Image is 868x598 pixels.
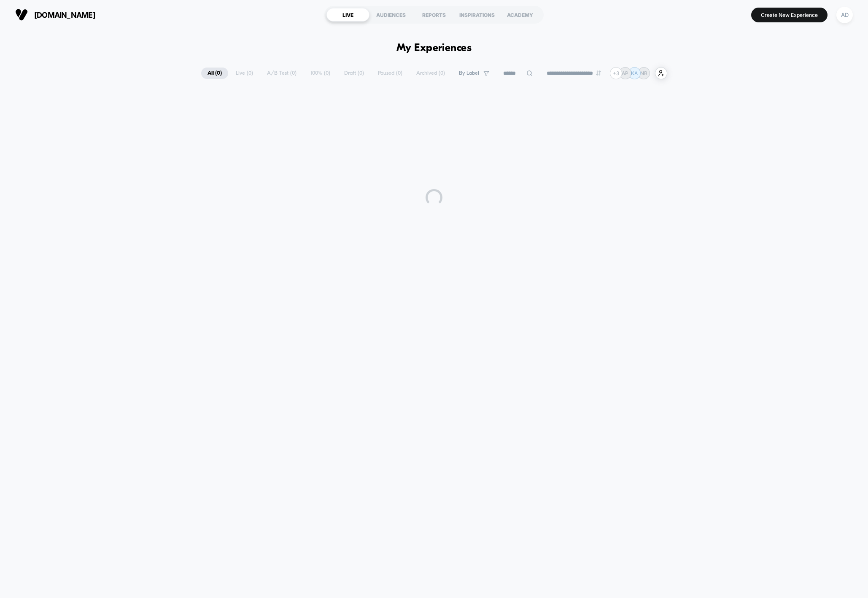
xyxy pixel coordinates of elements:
p: NB [640,70,647,76]
button: AD [834,6,855,24]
div: AUDIENCES [369,8,412,22]
span: All ( 0 ) [201,68,228,79]
div: LIVE [326,8,369,22]
div: ACADEMY [499,8,542,22]
div: INSPIRATIONS [456,8,499,22]
button: [DOMAIN_NAME] [13,8,98,22]
button: Create New Experience [751,8,828,22]
h1: My Experiences [396,42,472,54]
p: KA [631,70,638,76]
span: [DOMAIN_NAME] [34,11,95,19]
img: Visually logo [15,8,28,21]
div: REPORTS [412,8,456,22]
p: AP [622,70,628,76]
div: + 3 [610,67,622,79]
div: AD [836,7,853,23]
img: end [596,70,601,76]
span: By Label [459,70,479,76]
